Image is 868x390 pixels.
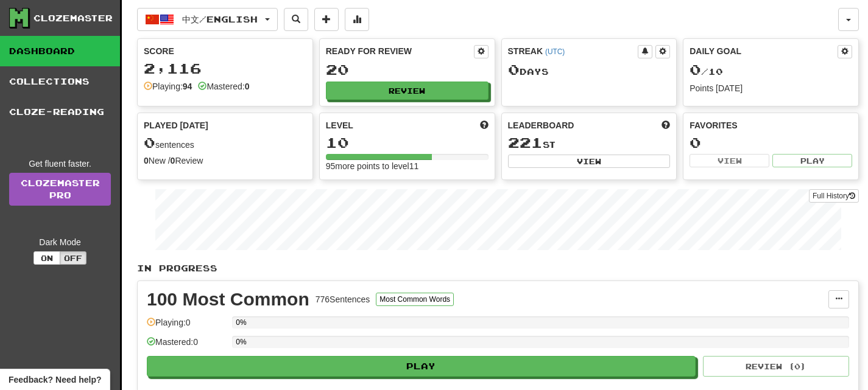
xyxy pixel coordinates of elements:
[171,156,175,165] strong: 0
[9,374,101,386] span: Open feedback widget
[144,135,306,151] div: sentences
[34,251,60,265] button: On
[144,61,306,76] div: 2,116
[376,293,454,306] button: Most Common Words
[326,62,489,77] div: 20
[508,61,520,78] span: 0
[690,135,852,150] div: 0
[772,154,852,167] button: Play
[144,45,306,57] div: Score
[144,156,149,165] strong: 0
[284,8,308,31] button: Search sentences
[245,82,250,91] strong: 0
[60,251,86,265] button: Off
[137,8,278,31] button: 中文/English
[690,119,852,131] div: Favorites
[326,119,353,131] span: Level
[326,45,474,57] div: Ready for Review
[144,134,155,151] span: 0
[316,293,370,305] div: 776 Sentences
[809,189,859,203] button: Full History
[662,119,670,131] span: This week in points, UTC
[326,160,489,172] div: 95 more points to level 11
[9,236,111,248] div: Dark Mode
[147,316,226,336] div: Playing: 0
[198,80,249,92] div: Mastered:
[508,134,543,151] span: 221
[314,8,339,31] button: Add sentence to collection
[183,82,192,91] strong: 94
[147,356,696,377] button: Play
[147,290,309,308] div: 100 Most Common
[326,135,489,150] div: 10
[144,80,192,92] div: Playing:
[480,119,489,131] span: Score more points to level up
[690,82,852,94] div: Points [DATE]
[690,45,838,58] div: Daily Goal
[34,12,113,24] div: Clozemaster
[508,155,671,168] button: View
[690,154,769,167] button: View
[326,82,489,100] button: Review
[508,135,671,151] div: st
[508,119,574,131] span: Leaderboard
[182,14,258,24] span: 中文 / English
[508,45,638,57] div: Streak
[690,61,701,78] span: 0
[508,62,671,78] div: Day s
[9,173,111,206] a: ClozemasterPro
[147,336,226,356] div: Mastered: 0
[137,262,859,274] p: In Progress
[345,8,369,31] button: More stats
[703,356,849,377] button: Review (0)
[144,119,208,131] span: Played [DATE]
[690,66,723,77] span: / 10
[545,47,565,56] a: (UTC)
[9,158,111,170] div: Get fluent faster.
[144,155,306,167] div: New / Review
